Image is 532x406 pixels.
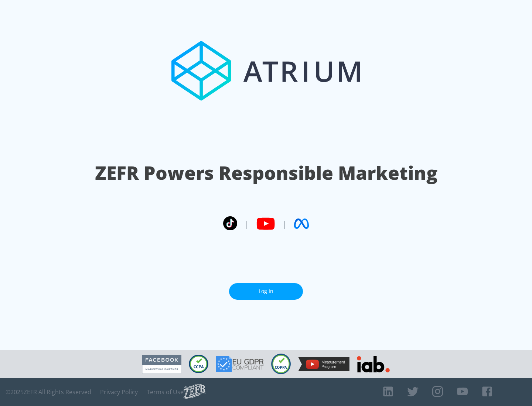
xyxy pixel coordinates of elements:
a: Terms of Use [147,388,184,396]
img: Facebook Marketing Partner [142,355,181,374]
a: Log In [229,283,303,300]
img: YouTube Measurement Program [298,357,349,371]
img: COPPA Compliant [271,354,291,374]
img: CCPA Compliant [189,355,208,373]
span: © 2025 ZEFR All Rights Reserved [6,388,91,396]
img: IAB [357,356,390,372]
span: | [282,218,287,229]
img: GDPR Compliant [216,356,264,372]
span: | [245,218,249,229]
h1: ZEFR Powers Responsible Marketing [95,160,437,186]
a: Privacy Policy [100,388,138,396]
